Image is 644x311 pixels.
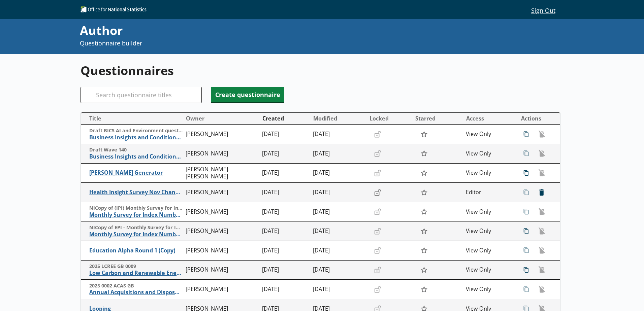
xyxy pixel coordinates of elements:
[259,202,310,221] td: [DATE]
[183,125,259,144] td: [PERSON_NAME]
[463,125,514,144] td: View Only
[259,125,310,144] td: [DATE]
[463,163,514,183] td: View Only
[417,167,431,179] button: Star
[526,4,560,16] button: Sign Out
[463,183,514,202] td: Editor
[89,147,183,153] span: Draft Wave 140
[80,62,560,79] h1: Questionnaires
[463,241,514,261] td: View Only
[417,186,431,199] button: Star
[183,163,259,183] td: [PERSON_NAME].[PERSON_NAME]
[417,225,431,238] button: Star
[259,280,310,299] td: [DATE]
[259,183,310,202] td: [DATE]
[260,113,310,124] button: Created
[183,280,259,299] td: [PERSON_NAME]
[367,113,412,124] button: Locked
[89,153,183,160] span: Business Insights and Conditions Survey (BICS)
[84,113,183,124] button: Title
[259,241,310,261] td: [DATE]
[310,221,366,241] td: [DATE]
[89,205,183,211] span: NICopy of (IPI) Monthly Survey for Index Numbers of Import Prices - Price Quotation Return
[463,280,514,299] td: View Only
[310,163,366,183] td: [DATE]
[371,187,384,198] button: Lock
[514,113,560,125] th: Actions
[80,22,433,39] div: Author
[259,221,310,241] td: [DATE]
[89,263,183,270] span: 2025 LCREE GB 0009
[310,280,366,299] td: [DATE]
[463,221,514,241] td: View Only
[80,87,202,103] input: Search questionnaire titles
[310,260,366,280] td: [DATE]
[183,202,259,221] td: [PERSON_NAME]
[89,270,183,277] span: Low Carbon and Renewable Energy Economy Survey
[89,169,183,176] span: [PERSON_NAME] Generator
[89,134,183,141] span: Business Insights and Conditions Survey (BICS)
[183,221,259,241] td: [PERSON_NAME]
[259,260,310,280] td: [DATE]
[310,125,366,144] td: [DATE]
[310,183,366,202] td: [DATE]
[259,144,310,164] td: [DATE]
[89,189,183,196] span: Health Insight Survey Nov Changes
[310,144,366,164] td: [DATE]
[463,144,514,164] td: View Only
[183,183,259,202] td: [PERSON_NAME]
[463,260,514,280] td: View Only
[310,202,366,221] td: [DATE]
[89,289,183,296] span: Annual Acquisitions and Disposals of Capital Assets
[417,205,431,218] button: Star
[417,147,431,160] button: Star
[417,244,431,257] button: Star
[259,163,310,183] td: [DATE]
[211,87,284,102] button: Create questionnaire
[311,113,366,124] button: Modified
[417,128,431,141] button: Star
[80,39,433,47] p: Questionnaire builder
[183,260,259,280] td: [PERSON_NAME]
[89,128,183,134] span: Draft BICS AI and Environment questions
[183,144,259,164] td: [PERSON_NAME]
[89,211,183,218] span: Monthly Survey for Index Numbers of Import Prices - Price Quotation Return
[463,113,514,124] button: Access
[417,264,431,276] button: Star
[463,202,514,221] td: View Only
[413,113,463,124] button: Starred
[89,224,183,231] span: NICopy of EPI - Monthly Survey for Index Numbers of Export Prices - Price Quotation Retur
[183,113,259,124] button: Owner
[417,283,431,296] button: Star
[89,283,183,289] span: 2025 0002 ACAS GB
[310,241,366,261] td: [DATE]
[89,231,183,238] span: Monthly Survey for Index Numbers of Export Prices - Price Quotation Return
[89,247,183,254] span: Education Alpha Round 1 (Copy)
[183,241,259,261] td: [PERSON_NAME]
